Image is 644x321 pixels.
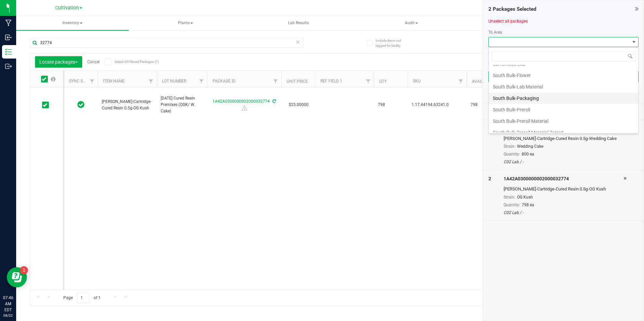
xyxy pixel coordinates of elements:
[489,127,638,138] li: South Bulk-Preroll Material-Tested
[5,63,12,70] inline-svg: Outbound
[489,70,638,81] li: South Bulk-Flower
[504,144,515,149] span: Strain:
[517,195,533,200] span: OG Kush
[206,105,282,111] div: Contains Remediated Product
[87,76,98,87] a: Filter
[504,203,520,207] span: Quantity:
[413,79,421,83] a: SKU
[196,76,207,87] a: Filter
[69,79,95,83] a: Sync Status
[489,115,638,127] li: South Bulk-Preroll Material
[146,76,157,87] a: Filter
[87,60,100,64] a: Cancel
[102,99,153,111] span: [PERSON_NAME]-Cartridge-Cured Resin 0.5g-OG Kush
[504,152,520,156] span: Quantity:
[115,60,148,64] span: Select All Filtered Packages (1)
[296,38,300,46] span: Clear
[55,5,79,11] span: Cultivation
[412,102,462,108] span: 1.17.44194.63241.0
[455,76,466,87] a: Filter
[58,293,106,303] span: Page of 1
[488,19,528,24] a: Unselect all packages
[30,38,303,48] input: Search Package ID, Item Name, SKU, Lot or Part Number...
[213,79,235,83] a: Package ID
[504,210,624,216] div: C02 Lab / -
[213,99,270,104] a: 1A42A0300000002000032774
[20,266,28,274] iframe: Resource center unread badge
[271,99,276,104] span: Sync from Compliance System
[7,267,27,287] iframe: Resource center
[279,20,318,26] span: Lab Results
[504,175,624,182] div: 1A42A0300000002000032774
[489,93,638,104] li: South Bulk-Packaging
[3,313,13,318] p: 08/22
[522,203,534,207] span: 798 ea
[504,135,624,142] div: [PERSON_NAME]-Cartridge-Cured Resin 0.5g-Wedding Cake
[130,16,241,30] span: Plants
[379,79,387,84] a: Qty
[468,16,581,30] a: Inventory Counts
[285,100,312,110] span: $25.00000
[129,16,242,30] a: Plants
[378,102,404,108] span: 798
[242,16,355,30] a: Lab Results
[504,186,624,192] div: [PERSON_NAME]-Cartridge-Cured Resin 0.5g-OG Kush
[488,176,491,181] span: 2
[488,30,502,35] span: To Area
[355,16,468,30] a: Audit
[320,79,342,83] a: Ref Field 1
[51,77,56,81] span: Select all records on this page
[77,100,85,109] span: In Sync
[489,81,638,93] li: South Bulk-Lab Material
[5,34,12,41] inline-svg: Inbound
[270,76,281,87] a: Filter
[504,195,515,200] span: Strain:
[35,56,82,68] button: Locate packages
[3,295,13,313] p: 07:46 AM EDT
[162,79,186,83] a: Lot Number
[376,38,409,48] span: Include items not tagged for facility
[287,79,308,84] a: Unit Price
[103,79,125,83] a: Item Name
[504,159,624,165] div: C02 Lab / -
[5,48,12,55] inline-svg: Inventory
[472,79,492,84] a: Available
[161,95,203,115] span: [DATE] Cured Resin Premixes (OGK/ W. Cake)
[356,16,468,30] span: Audit
[517,144,543,149] span: Wedding Cake
[77,293,89,303] input: 1
[5,20,12,26] inline-svg: Manufacturing
[363,76,374,87] a: Filter
[39,59,78,65] span: Locate packages
[16,16,129,30] a: Inventory
[522,152,534,156] span: 800 ea
[471,102,496,108] span: 798
[489,104,638,115] li: South Bulk-Preroll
